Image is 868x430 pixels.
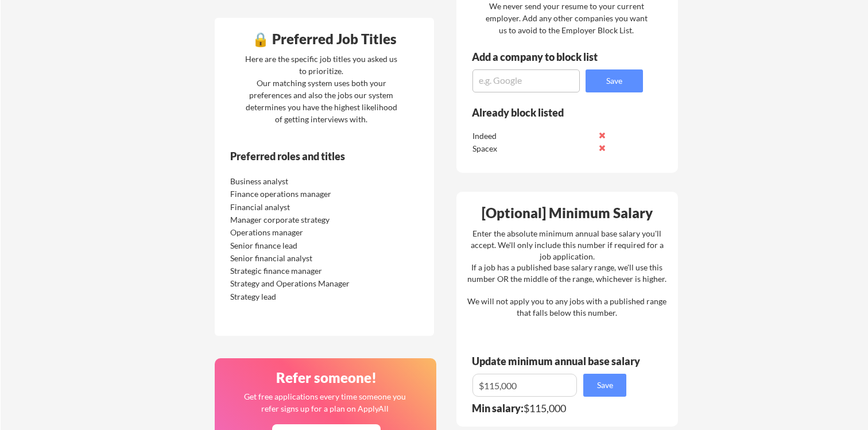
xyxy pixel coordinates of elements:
div: Operations manager [230,227,351,238]
div: Financial analyst [230,202,351,213]
div: Already block listed [472,107,627,118]
div: Senior financial analyst [230,253,351,264]
div: Here are the specific job titles you asked us to prioritize. Our matching system uses both your p... [242,53,400,125]
button: Save [586,69,643,92]
strong: Min salary: [472,402,524,414]
div: Finance operations manager [230,188,351,200]
div: Enter the absolute minimum annual base salary you'll accept. We'll only include this number if re... [467,228,666,318]
div: Preferred roles and titles [230,151,386,161]
div: [Optional] Minimum Salary [460,206,674,220]
div: Strategy lead [230,291,351,303]
div: $115,000 [472,403,634,413]
div: Business analyst [230,176,351,187]
div: Update minimum annual base salary [472,356,644,366]
div: Spacex [472,143,594,154]
div: Indeed [472,130,594,142]
div: Get free applications every time someone you refer signs up for a plan on ApplyAll [243,390,406,414]
div: 🔒 Preferred Job Titles [218,32,431,46]
div: Add a company to block list [472,52,615,62]
div: Strategy and Operations Manager [230,278,351,289]
div: Strategic finance manager [230,265,351,277]
input: E.g. $100,000 [472,374,577,397]
div: Manager corporate strategy [230,214,351,226]
div: Refer someone! [219,371,433,385]
div: Senior finance lead [230,240,351,251]
button: Save [583,374,626,397]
